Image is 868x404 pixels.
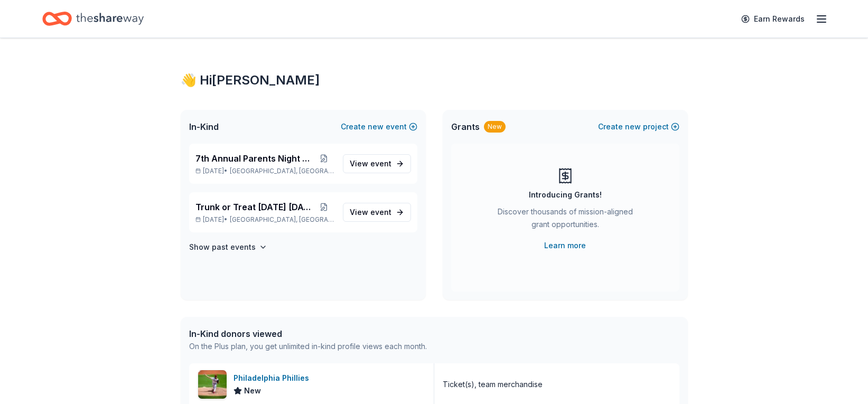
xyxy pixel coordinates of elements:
[234,372,313,384] div: Philadelphia Phillies
[443,378,543,391] div: Ticket(s), team merchandise
[368,120,384,133] span: new
[189,241,256,253] h4: Show past events
[230,215,334,224] span: [GEOGRAPHIC_DATA], [GEOGRAPHIC_DATA]
[493,205,637,235] div: Discover thousands of mission-aligned grant opportunities.
[230,167,334,175] span: [GEOGRAPHIC_DATA], [GEOGRAPHIC_DATA]
[189,327,427,340] div: In-Kind donors viewed
[544,239,586,252] a: Learn more
[341,120,417,133] button: Createnewevent
[484,121,506,133] div: New
[195,167,334,175] p: [DATE] •
[735,10,811,29] a: Earn Rewards
[625,120,641,133] span: new
[189,241,267,253] button: Show past events
[598,120,679,133] button: Createnewproject
[195,152,314,165] span: 7th Annual Parents Night Out
[244,384,261,397] span: New
[350,206,391,219] span: View
[198,370,227,399] img: Image for Philadelphia Phillies
[42,6,144,31] a: Home
[189,120,219,133] span: In-Kind
[181,72,688,89] div: 👋 Hi [PERSON_NAME]
[370,159,391,168] span: event
[343,154,411,173] a: View event
[451,120,480,133] span: Grants
[370,208,391,217] span: event
[529,189,602,201] div: Introducing Grants!
[195,215,334,224] p: [DATE] •
[343,203,411,222] a: View event
[195,201,314,213] span: Trunk or Treat [DATE] [DATE]
[189,340,427,353] div: On the Plus plan, you get unlimited in-kind profile views each month.
[350,157,391,170] span: View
